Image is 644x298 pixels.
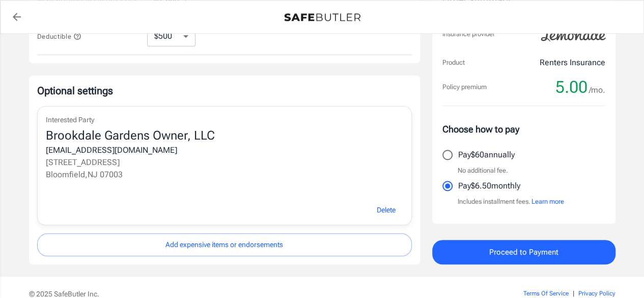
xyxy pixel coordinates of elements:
a: Terms Of Service [523,290,569,297]
p: Includes installment fees. [458,197,564,207]
p: [STREET_ADDRESS] [46,156,403,169]
div: [EMAIL_ADDRESS][DOMAIN_NAME] [46,144,403,156]
a: Privacy Policy [578,290,615,297]
p: Insurance provider [442,29,495,39]
img: Back to quotes [284,13,360,21]
p: No additional fee. [458,166,508,176]
p: Bloomfield , NJ 07003 [46,169,403,181]
span: Delete [377,204,396,216]
button: Deductible [37,30,82,42]
a: back to quotes [7,7,27,27]
button: Add expensive items or endorsements [37,233,412,256]
span: /mo. [589,83,605,97]
button: Delete [365,199,407,221]
img: Lemonade [535,20,611,48]
p: Choose how to pay [442,122,605,136]
span: 5.00 [555,77,587,97]
p: Product [442,58,465,68]
p: Pay $6.50 monthly [458,180,520,192]
p: Interested Party [46,115,403,125]
p: Optional settings [37,84,412,98]
span: | [573,290,574,297]
span: Proceed to Payment [489,246,558,259]
div: Brookdale Gardens Owner, LLC [46,128,403,144]
button: Learn more [531,197,564,207]
button: Proceed to Payment [432,240,615,264]
p: Pay $60 annually [458,149,515,161]
p: Renters Insurance [540,57,605,69]
p: Policy premium [442,82,487,92]
span: Deductible [37,33,82,40]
